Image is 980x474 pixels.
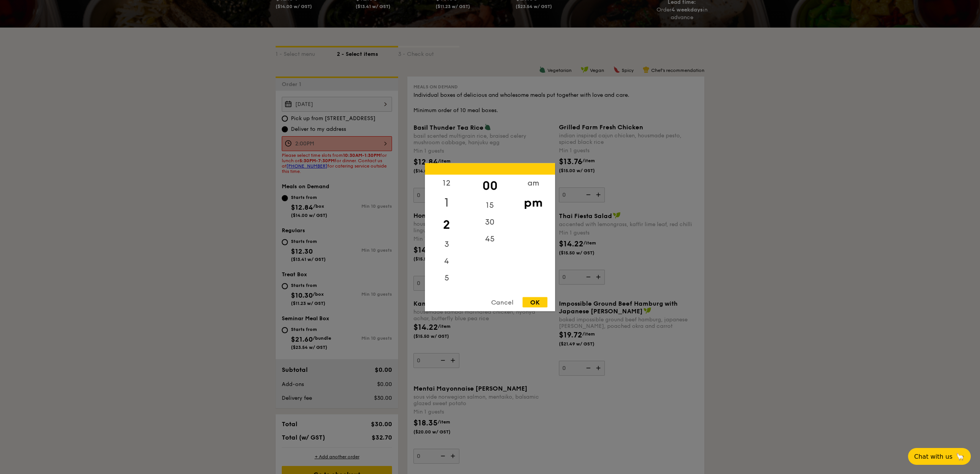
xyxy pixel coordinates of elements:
div: 3 [425,236,468,252]
div: 5 [425,269,468,286]
span: 🦙 [955,452,965,461]
div: pm [511,191,555,213]
div: OK [523,297,547,307]
div: 4 [425,252,468,269]
div: 15 [468,197,511,213]
div: 6 [425,286,468,303]
div: 1 [425,191,468,213]
div: 00 [468,174,511,197]
button: Chat with us🦙 [908,448,971,465]
div: 12 [425,174,468,191]
span: Chat with us [914,453,952,460]
div: 45 [468,230,511,247]
div: Cancel [483,297,521,307]
div: 2 [425,213,468,236]
div: 30 [468,213,511,230]
div: am [511,174,555,191]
